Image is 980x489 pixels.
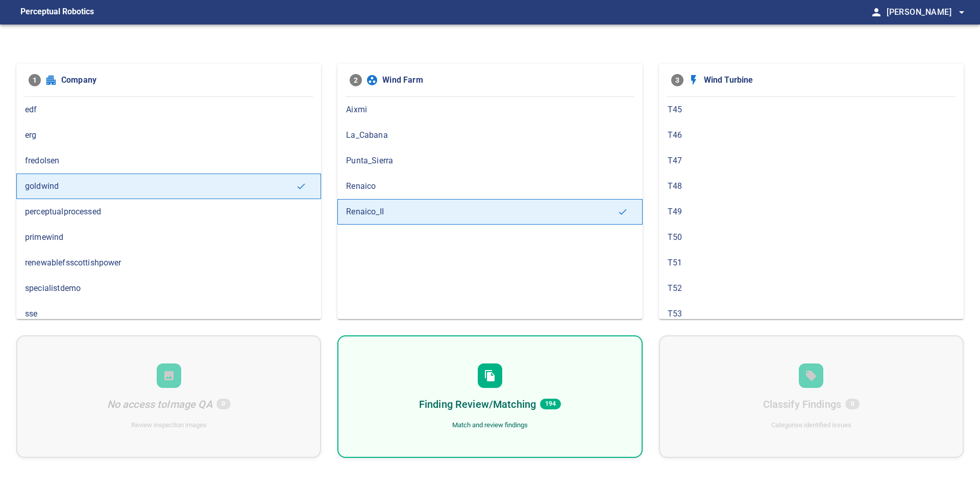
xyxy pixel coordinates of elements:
figcaption: Perceptual Robotics [20,4,94,20]
span: Wind Farm [382,74,630,86]
div: T46 [659,123,964,148]
span: specialistdemo [25,282,312,295]
span: T50 [668,231,955,243]
span: Company [61,74,309,86]
span: Wind Turbine [704,74,951,86]
span: Aixmi [346,104,633,116]
span: 194 [540,399,561,409]
span: edf [25,104,312,116]
span: T48 [668,180,955,192]
div: Renaico [337,174,642,199]
span: T49 [668,206,955,218]
span: sse [25,308,312,320]
span: T53 [668,308,955,320]
span: perceptualprocessed [25,206,312,218]
div: T48 [659,174,964,199]
span: 3 [671,74,683,86]
div: edf [16,97,321,123]
div: Finding Review/Matching194Match and review findings [337,335,642,458]
div: sse [16,301,321,327]
div: Punta_Sierra [337,148,642,174]
span: T46 [668,129,955,141]
div: fredolsen [16,148,321,174]
span: primewind [25,231,312,243]
span: T45 [668,104,955,116]
div: perceptualprocessed [16,199,321,225]
span: T52 [668,282,955,295]
div: T53 [659,301,964,327]
div: erg [16,123,321,148]
div: T51 [659,250,964,276]
div: primewind [16,225,321,250]
div: T52 [659,276,964,301]
div: renewablefsscottishpower [16,250,321,276]
div: Match and review findings [452,421,528,430]
div: T45 [659,97,964,123]
span: Punta_Sierra [346,155,633,167]
span: goldwind [25,180,296,192]
div: Aixmi [337,97,642,123]
div: Renaico_II [337,199,642,225]
span: 1 [29,74,41,86]
span: 2 [350,74,362,86]
span: person [870,6,883,18]
span: [PERSON_NAME] [887,5,968,19]
div: T50 [659,225,964,250]
button: [PERSON_NAME] [883,2,968,22]
span: Renaico_II [346,206,617,218]
span: Renaico [346,180,633,192]
span: T47 [668,155,955,167]
span: T51 [668,257,955,269]
h6: Finding Review/Matching [419,396,536,412]
div: T47 [659,148,964,174]
div: La_Cabana [337,123,642,148]
div: T49 [659,199,964,225]
div: specialistdemo [16,276,321,301]
span: arrow_drop_down [955,6,968,18]
span: La_Cabana [346,129,633,141]
span: renewablefsscottishpower [25,257,312,269]
div: goldwind [16,174,321,199]
span: erg [25,129,312,141]
span: fredolsen [25,155,312,167]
